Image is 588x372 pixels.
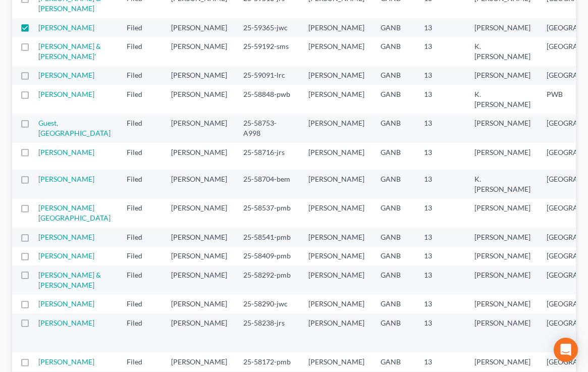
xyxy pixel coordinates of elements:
td: 25-58292-pmb [235,265,300,294]
td: [PERSON_NAME] [466,228,539,246]
td: 25-58541-pmb [235,228,300,246]
td: Filed [119,66,163,85]
td: 25-58716-jrs [235,143,300,170]
a: [PERSON_NAME] & [PERSON_NAME]' [38,42,101,61]
td: Filed [119,265,163,294]
td: 13 [416,199,466,228]
td: Filed [119,85,163,114]
td: [PERSON_NAME] [300,66,372,85]
td: Filed [119,37,163,66]
a: [PERSON_NAME] [38,23,94,32]
a: [PERSON_NAME] [38,251,94,260]
a: Guest, [GEOGRAPHIC_DATA] [38,119,111,137]
a: [PERSON_NAME] [38,357,94,366]
td: 13 [416,170,466,198]
a: [PERSON_NAME][GEOGRAPHIC_DATA] [38,203,111,222]
div: Open Intercom Messenger [554,338,578,362]
td: 13 [416,313,466,352]
td: [PERSON_NAME] [300,265,372,294]
td: [PERSON_NAME] [300,170,372,198]
a: [PERSON_NAME] [38,233,94,241]
td: [PERSON_NAME] [300,313,372,352]
td: [PERSON_NAME] [163,85,235,114]
td: 25-59091-lrc [235,66,300,85]
td: [PERSON_NAME] [466,114,539,143]
td: 13 [416,265,466,294]
td: K. [PERSON_NAME] [466,170,539,198]
td: [PERSON_NAME] [300,114,372,143]
td: 25-58704-bem [235,170,300,198]
td: [PERSON_NAME] [163,313,235,352]
td: Filed [119,18,163,37]
td: GANB [372,143,416,170]
td: [PERSON_NAME] [300,352,372,371]
td: Filed [119,143,163,170]
td: GANB [372,18,416,37]
td: [PERSON_NAME] [466,199,539,228]
td: GANB [372,37,416,66]
td: 13 [416,228,466,246]
td: 13 [416,114,466,143]
td: [PERSON_NAME] [300,85,372,114]
td: 25-59365-jwc [235,18,300,37]
td: 13 [416,66,466,85]
td: [PERSON_NAME] [300,18,372,37]
td: Filed [119,199,163,228]
td: 13 [416,85,466,114]
td: GANB [372,294,416,313]
a: [PERSON_NAME] [38,90,94,98]
td: 13 [416,37,466,66]
td: [PERSON_NAME] [466,66,539,85]
td: 13 [416,247,466,265]
td: [PERSON_NAME] [163,18,235,37]
td: 25-58290-jwc [235,294,300,313]
td: [PERSON_NAME] [163,199,235,228]
a: [PERSON_NAME] & [PERSON_NAME] [38,271,101,289]
td: Filed [119,294,163,313]
td: 25-58753-A998 [235,114,300,143]
td: Filed [119,313,163,352]
td: [PERSON_NAME] [466,352,539,371]
a: [PERSON_NAME] [38,299,94,308]
td: GANB [372,199,416,228]
td: GANB [372,85,416,114]
td: [PERSON_NAME] [163,228,235,246]
a: [PERSON_NAME] [38,318,94,327]
td: K. [PERSON_NAME] [466,37,539,66]
td: 25-59192-sms [235,37,300,66]
td: Filed [119,170,163,198]
td: [PERSON_NAME] [163,114,235,143]
a: [PERSON_NAME] [38,175,94,183]
td: GANB [372,170,416,198]
td: 25-58172-pmb [235,352,300,371]
td: [PERSON_NAME] [300,199,372,228]
a: [PERSON_NAME] [38,148,94,156]
td: Filed [119,114,163,143]
td: [PERSON_NAME] [163,352,235,371]
td: Filed [119,352,163,371]
td: [PERSON_NAME] [300,294,372,313]
td: 13 [416,352,466,371]
td: Filed [119,228,163,246]
td: 13 [416,18,466,37]
td: [PERSON_NAME] [163,143,235,170]
td: 25-58537-pmb [235,199,300,228]
td: [PERSON_NAME] [163,265,235,294]
td: [PERSON_NAME] [300,37,372,66]
td: [PERSON_NAME] [466,313,539,352]
td: [PERSON_NAME] [466,247,539,265]
td: 25-58848-pwb [235,85,300,114]
td: [PERSON_NAME] [466,294,539,313]
td: [PERSON_NAME] [300,247,372,265]
td: 13 [416,294,466,313]
td: 25-58409-pmb [235,247,300,265]
td: GANB [372,228,416,246]
td: 25-58238-jrs [235,313,300,352]
td: [PERSON_NAME] [466,143,539,170]
td: GANB [372,352,416,371]
td: GANB [372,265,416,294]
td: [PERSON_NAME] [163,170,235,198]
td: [PERSON_NAME] [466,18,539,37]
td: GANB [372,114,416,143]
td: [PERSON_NAME] [163,37,235,66]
